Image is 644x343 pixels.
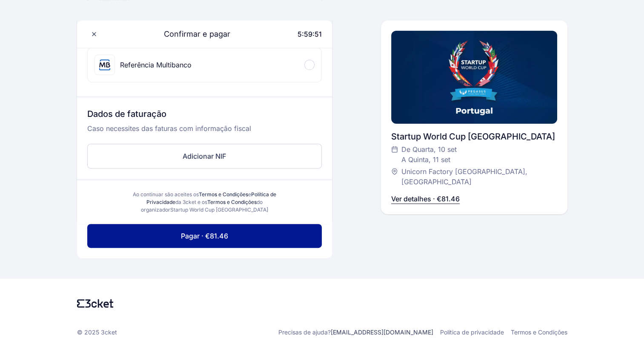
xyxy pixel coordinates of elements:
[77,328,117,337] p: © 2025 3cket
[440,328,504,337] a: Política de privacidade
[207,199,257,205] a: Termos e Condições
[401,166,549,187] span: Unicorn Factory [GEOGRAPHIC_DATA], [GEOGRAPHIC_DATA]
[125,191,284,214] div: Ao continuar são aceites os e da 3cket e os do organizador
[278,328,433,337] p: Precisas de ajuda?
[87,123,322,140] p: Caso necessites das faturas com informação fiscal
[391,131,557,142] div: Startup World Cup [GEOGRAPHIC_DATA]
[170,206,268,213] span: Startup World Cup [GEOGRAPHIC_DATA]
[120,60,192,70] div: Referência Multibanco
[331,328,433,336] a: [EMAIL_ADDRESS][DOMAIN_NAME]
[199,191,248,198] a: Termos e Condições
[181,231,228,241] span: Pagar · €81.46
[87,144,322,169] button: Adicionar NIF
[401,144,457,165] span: De Quarta, 10 set A Quinta, 11 set
[87,224,322,248] button: Pagar · €81.46
[87,108,322,123] h3: Dados de faturação
[511,328,567,337] a: Termos e Condições
[298,30,322,38] span: 5:59:51
[391,194,460,204] p: Ver detalhes · €81.46
[154,28,230,40] span: Confirmar e pagar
